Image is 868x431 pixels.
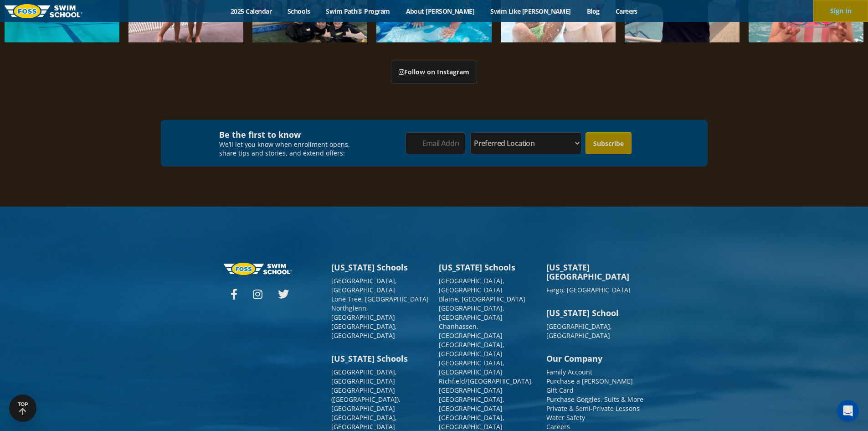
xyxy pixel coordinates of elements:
[406,132,465,154] input: Email Address
[546,377,633,395] a: Purchase a [PERSON_NAME] Gift Card
[331,354,430,363] h3: [US_STATE] Schools
[331,295,429,303] a: Lone Tree, [GEOGRAPHIC_DATA]
[439,358,504,376] a: [GEOGRAPHIC_DATA], [GEOGRAPHIC_DATA]
[439,377,533,395] a: Richfield/[GEOGRAPHIC_DATA], [GEOGRAPHIC_DATA]
[483,7,579,16] a: Swim Like [PERSON_NAME]
[546,368,592,376] a: Family Account
[439,340,504,358] a: [GEOGRAPHIC_DATA], [GEOGRAPHIC_DATA]
[546,263,645,281] h3: [US_STATE][GEOGRAPHIC_DATA]
[439,304,504,322] a: [GEOGRAPHIC_DATA], [GEOGRAPHIC_DATA]
[331,276,397,294] a: [GEOGRAPHIC_DATA], [GEOGRAPHIC_DATA]
[331,263,430,272] h3: [US_STATE] Schools
[223,7,280,16] a: 2025 Calendar
[579,7,607,16] a: Blog
[546,395,643,404] a: Purchase Goggles, Suits & More
[18,401,28,415] div: TOP
[546,413,585,422] a: Water Safety
[219,140,356,157] p: We’ll let you know when enrollment opens, share tips and stories, and extend offers:
[439,263,537,272] h3: [US_STATE] Schools
[318,7,398,16] a: Swim Path® Program
[546,404,640,413] a: Private & Semi-Private Lessons
[5,4,82,18] img: FOSS Swim School Logo
[331,386,401,413] a: [GEOGRAPHIC_DATA] ([GEOGRAPHIC_DATA]), [GEOGRAPHIC_DATA]
[224,263,292,275] img: Foss-logo-horizontal-white.svg
[607,7,645,16] a: Careers
[837,400,859,422] iframe: Intercom live chat
[439,413,504,431] a: [GEOGRAPHIC_DATA], [GEOGRAPHIC_DATA]
[546,308,645,317] h3: [US_STATE] School
[546,286,631,294] a: Fargo, [GEOGRAPHIC_DATA]
[546,422,570,431] a: Careers
[331,413,397,431] a: [GEOGRAPHIC_DATA], [GEOGRAPHIC_DATA]
[280,7,318,16] a: Schools
[391,61,477,83] a: Follow on Instagram
[546,322,612,340] a: [GEOGRAPHIC_DATA], [GEOGRAPHIC_DATA]
[439,322,503,340] a: Chanhassen, [GEOGRAPHIC_DATA]
[439,295,525,303] a: Blaine, [GEOGRAPHIC_DATA]
[331,368,397,385] a: [GEOGRAPHIC_DATA], [GEOGRAPHIC_DATA]
[439,395,504,413] a: [GEOGRAPHIC_DATA], [GEOGRAPHIC_DATA]
[219,129,356,140] h4: Be the first to know
[586,132,632,154] input: Subscribe
[439,276,504,294] a: [GEOGRAPHIC_DATA], [GEOGRAPHIC_DATA]
[331,304,395,322] a: Northglenn, [GEOGRAPHIC_DATA]
[546,354,645,363] h3: Our Company
[398,7,483,16] a: About [PERSON_NAME]
[331,322,397,340] a: [GEOGRAPHIC_DATA], [GEOGRAPHIC_DATA]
